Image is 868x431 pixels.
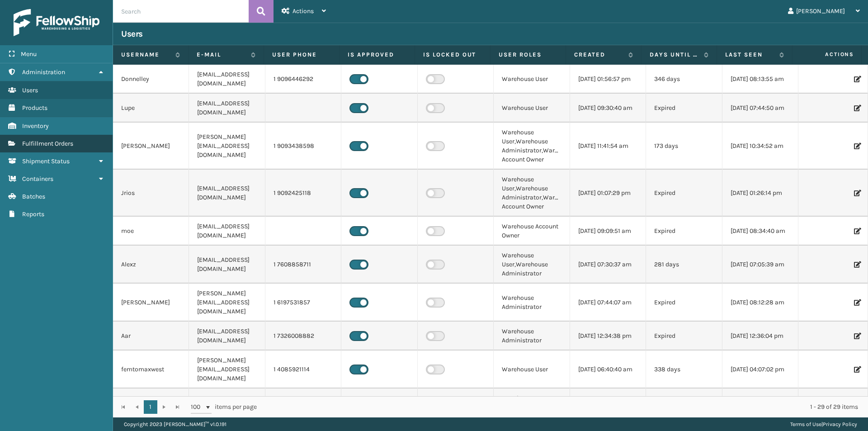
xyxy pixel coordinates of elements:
[574,51,624,59] label: Created
[22,104,47,112] span: Products
[21,50,37,58] span: Menu
[795,47,859,62] span: Actions
[265,350,341,388] td: 1 4085921114
[722,170,798,217] td: [DATE] 01:26:14 pm
[197,51,246,59] label: E-mail
[570,170,646,217] td: [DATE] 01:07:29 pm
[646,246,722,284] td: 281 days
[113,123,189,170] td: [PERSON_NAME]
[570,123,646,170] td: [DATE] 11:41:54 am
[499,51,557,59] label: User Roles
[265,284,341,322] td: 1 6197531857
[854,366,859,373] i: Edit
[22,175,53,183] span: Containers
[722,123,798,170] td: [DATE] 10:34:52 am
[725,51,775,59] label: Last Seen
[423,51,482,59] label: Is Locked Out
[494,94,570,123] td: Warehouse User
[823,421,857,427] a: Privacy Policy
[646,94,722,123] td: Expired
[570,322,646,350] td: [DATE] 12:34:38 pm
[570,246,646,284] td: [DATE] 07:30:37 am
[22,86,38,94] span: Users
[272,51,331,59] label: User phone
[292,7,314,15] span: Actions
[790,421,821,427] a: Terms of Use
[646,65,722,94] td: 346 days
[494,217,570,246] td: Warehouse Account Owner
[722,350,798,388] td: [DATE] 04:07:02 pm
[722,284,798,322] td: [DATE] 08:12:28 am
[570,217,646,246] td: [DATE] 09:09:51 am
[22,157,70,165] span: Shipment Status
[570,65,646,94] td: [DATE] 01:56:57 pm
[722,94,798,123] td: [DATE] 07:44:50 am
[494,170,570,217] td: Warehouse User,Warehouse Administrator,Warehouse Account Owner
[113,322,189,350] td: Aar
[22,140,73,147] span: Fulfillment Orders
[494,246,570,284] td: Warehouse User,Warehouse Administrator
[854,105,859,111] i: Edit
[124,417,226,431] p: Copyright 2023 [PERSON_NAME]™ v 1.0.191
[790,417,857,431] div: |
[265,246,341,284] td: 1 7608858711
[189,217,265,246] td: [EMAIL_ADDRESS][DOMAIN_NAME]
[189,284,265,322] td: [PERSON_NAME][EMAIL_ADDRESS][DOMAIN_NAME]
[22,68,65,76] span: Administration
[646,322,722,350] td: Expired
[113,65,189,94] td: Donnelley
[646,123,722,170] td: 173 days
[189,170,265,217] td: [EMAIL_ADDRESS][DOMAIN_NAME]
[722,246,798,284] td: [DATE] 07:05:39 am
[570,350,646,388] td: [DATE] 06:40:40 am
[269,403,858,412] div: 1 - 29 of 29 items
[722,322,798,350] td: [DATE] 12:36:04 pm
[22,193,45,200] span: Batches
[191,400,257,414] span: items per page
[854,299,859,306] i: Edit
[121,28,143,39] h3: Users
[189,322,265,350] td: [EMAIL_ADDRESS][DOMAIN_NAME]
[494,322,570,350] td: Warehouse Administrator
[646,170,722,217] td: Expired
[854,261,859,268] i: Edit
[646,350,722,388] td: 338 days
[113,217,189,246] td: moe
[189,246,265,284] td: [EMAIL_ADDRESS][DOMAIN_NAME]
[854,333,859,339] i: Edit
[722,65,798,94] td: [DATE] 08:13:55 am
[189,94,265,123] td: [EMAIL_ADDRESS][DOMAIN_NAME]
[265,65,341,94] td: 1 9096446292
[570,94,646,123] td: [DATE] 09:30:40 am
[265,170,341,217] td: 1 9092425118
[494,350,570,388] td: Warehouse User
[113,94,189,123] td: Lupe
[646,284,722,322] td: Expired
[189,65,265,94] td: [EMAIL_ADDRESS][DOMAIN_NAME]
[113,350,189,388] td: femtomaxwest
[22,122,49,130] span: Inventory
[570,284,646,322] td: [DATE] 07:44:07 am
[722,217,798,246] td: [DATE] 08:34:40 am
[14,9,99,36] img: logo
[265,322,341,350] td: 1 7326008882
[494,65,570,94] td: Warehouse User
[113,170,189,217] td: Jrios
[494,123,570,170] td: Warehouse User,Warehouse Administrator,Warehouse Account Owner
[144,400,157,414] a: 1
[121,51,171,59] label: Username
[189,350,265,388] td: [PERSON_NAME][EMAIL_ADDRESS][DOMAIN_NAME]
[22,210,44,218] span: Reports
[113,284,189,322] td: [PERSON_NAME]
[646,217,722,246] td: Expired
[854,228,859,234] i: Edit
[854,143,859,149] i: Edit
[189,123,265,170] td: [PERSON_NAME][EMAIL_ADDRESS][DOMAIN_NAME]
[494,284,570,322] td: Warehouse Administrator
[348,51,406,59] label: Is Approved
[650,51,699,59] label: Days until password expires
[854,190,859,196] i: Edit
[113,246,189,284] td: Alexz
[854,76,859,82] i: Edit
[265,123,341,170] td: 1 9093438598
